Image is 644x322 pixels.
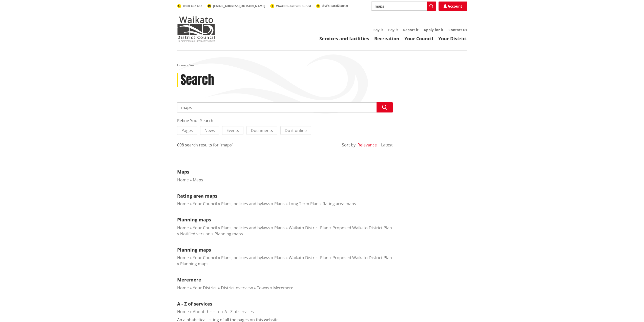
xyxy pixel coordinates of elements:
[274,255,285,260] a: Plans
[204,128,215,133] span: News
[289,255,328,260] a: Waikato District Plan
[273,285,293,291] a: Meremere
[274,225,285,231] a: Plans
[177,309,189,314] a: Home
[193,201,217,206] a: Your Council
[177,255,189,260] a: Home
[177,225,189,231] a: Home
[403,27,419,32] a: Report it
[342,142,356,148] div: Sort by
[215,231,243,237] a: Planning maps
[224,309,254,314] a: A - Z of services
[183,4,202,8] span: 0800 492 452
[177,16,215,42] img: Waikato District Council - Te Kaunihera aa Takiwaa o Waikato
[181,128,193,133] span: Pages
[316,4,348,8] a: @WaikatoDistrict
[438,35,467,42] a: Your District
[177,285,189,291] a: Home
[221,201,270,206] a: Plans, policies and bylaws
[257,285,269,291] a: Towns
[213,4,265,8] span: [EMAIL_ADDRESS][DOMAIN_NAME]
[177,4,202,8] a: 0800 492 452
[381,143,393,147] button: Latest
[221,255,270,260] a: Plans, policies and bylaws
[177,247,211,253] a: Planning maps
[374,35,399,42] a: Recreation
[180,73,214,87] h1: Search
[177,277,201,283] a: Meremere
[373,27,383,32] a: Say it
[371,2,436,11] input: Search input
[177,63,186,67] a: Home
[404,35,433,42] a: Your Council
[177,169,189,175] a: Maps
[448,27,467,32] a: Contact us
[177,118,393,124] div: Refine Your Search
[177,142,233,148] div: 698 search results for "maps"
[274,201,285,206] a: Plans
[319,35,369,42] a: Services and facilities
[193,285,217,291] a: Your District
[285,128,307,133] span: Do it online
[189,63,199,67] span: Search
[193,225,217,231] a: Your Council
[177,301,212,307] a: A - Z of services
[180,231,211,237] a: Notified version
[322,4,348,8] span: @WaikatoDistrict
[323,201,356,206] a: Rating area maps
[177,201,189,206] a: Home
[193,177,203,183] a: Maps
[221,225,270,231] a: Plans, policies and bylaws
[333,255,392,260] a: Proposed Waikato District Plan
[177,217,211,223] a: Planning maps
[333,225,392,231] a: Proposed Waikato District Plan
[193,309,220,314] a: About this site
[289,201,319,206] a: Long Term Plan
[177,102,393,112] input: Search input
[180,261,209,267] a: Planning maps
[358,143,377,147] button: Relevance
[177,63,467,68] nav: breadcrumb
[439,2,467,11] a: Account
[276,4,311,8] span: WaikatoDistrictCouncil
[226,128,239,133] span: Events
[207,4,265,8] a: [EMAIL_ADDRESS][DOMAIN_NAME]
[177,193,217,199] a: Rating area maps
[388,27,398,32] a: Pay it
[221,285,253,291] a: District overview
[424,27,443,32] a: Apply for it
[251,128,273,133] span: Documents
[289,225,328,231] a: Waikato District Plan
[270,4,311,8] a: WaikatoDistrictCouncil
[177,177,189,183] a: Home
[193,255,217,260] a: Your Council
